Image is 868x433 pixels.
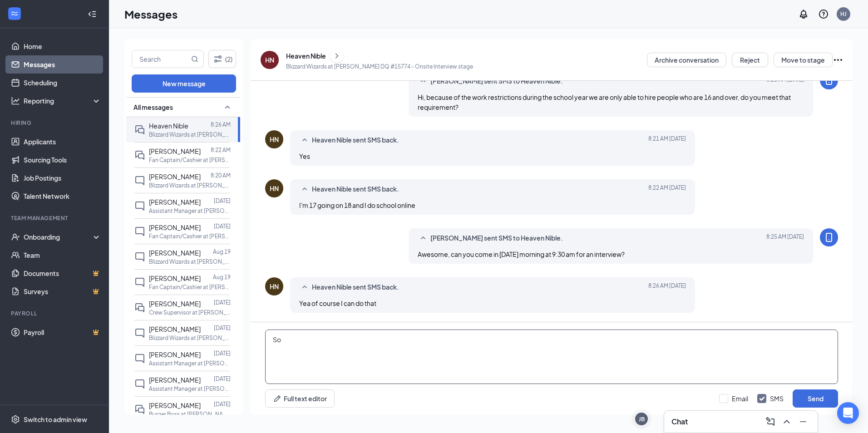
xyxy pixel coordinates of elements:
[765,416,776,427] svg: ComposeMessage
[149,147,201,155] span: [PERSON_NAME]
[798,416,809,427] svg: Minimize
[418,233,429,244] svg: SmallChevronUp
[24,264,101,282] a: DocumentsCrown
[24,133,101,151] a: Applicants
[149,385,231,393] p: Assistant Manager at [PERSON_NAME] DQ #15774
[24,282,101,300] a: SurveysCrown
[10,9,19,18] svg: WorkstreamLogo
[24,415,87,424] div: Switch to admin view
[265,389,335,408] button: Full text editorPen
[149,274,201,282] span: [PERSON_NAME]
[149,334,231,342] p: Blizzard Wizards at [PERSON_NAME] DQ #15774
[149,122,188,130] span: Heaven Nible
[134,353,145,364] svg: ChatInactive
[11,119,99,127] div: Hiring
[214,349,231,357] p: [DATE]
[793,389,838,408] button: Send
[648,135,686,146] span: [DATE] 8:21 AM
[11,415,20,424] svg: Settings
[818,9,829,20] svg: QuestionInfo
[332,50,341,61] svg: ChevronRight
[149,350,201,359] span: [PERSON_NAME]
[798,9,809,20] svg: Notifications
[312,135,399,146] span: Heaven Nible sent SMS back.
[781,416,792,427] svg: ChevronUp
[132,74,236,93] button: New message
[149,182,231,189] p: Blizzard Wizards at [PERSON_NAME] DQ #15774
[24,96,102,105] div: Reporting
[671,417,688,427] h3: Chat
[124,6,178,22] h1: Messages
[24,37,101,55] a: Home
[24,232,94,241] div: Onboarding
[149,156,231,164] p: Fan Captain/Cashier at [PERSON_NAME] DQ #15774
[214,400,231,408] p: [DATE]
[134,201,145,212] svg: ChatInactive
[24,74,101,92] a: Scheduling
[270,282,279,291] div: HN
[648,184,686,195] span: [DATE] 8:22 AM
[299,201,415,209] span: I'm 17 going on 18 and I do school online
[265,330,838,384] textarea: So
[273,394,282,403] svg: Pen
[330,49,344,63] button: ChevronRight
[270,184,279,193] div: HN
[430,76,563,87] span: [PERSON_NAME] sent SMS to Heaven Nible.
[211,172,231,179] p: 8:20 AM
[134,226,145,237] svg: ChatInactive
[149,223,201,231] span: [PERSON_NAME]
[11,232,20,241] svg: UserCheck
[208,50,236,68] button: Filter (2)
[265,55,274,64] div: HN
[132,50,189,68] input: Search
[286,51,326,60] div: Heaven Nible
[418,93,791,111] span: Hi, because of the work restrictions during the school year we are only able to hire people who a...
[11,96,20,105] svg: Analysis
[149,300,201,308] span: [PERSON_NAME]
[766,76,804,87] span: [DATE] 8:20 AM
[11,310,99,317] div: Payroll
[149,325,201,333] span: [PERSON_NAME]
[418,250,625,258] span: Awesome, can you come in [DATE] morning at 9:30 am for an interview?
[430,233,563,244] span: [PERSON_NAME] sent SMS to Heaven Nible.
[134,379,145,389] svg: ChatInactive
[134,175,145,186] svg: ChatInactive
[312,282,399,293] span: Heaven Nible sent SMS back.
[732,53,768,67] button: Reject
[796,414,810,429] button: Minimize
[149,232,231,240] p: Fan Captain/Cashier at [PERSON_NAME] DQ #15774
[24,187,101,205] a: Talent Network
[149,198,201,206] span: [PERSON_NAME]
[212,54,223,64] svg: Filter
[211,146,231,154] p: 8:22 AM
[214,324,231,332] p: [DATE]
[639,415,645,423] div: JB
[837,402,859,424] div: Open Intercom Messenger
[134,277,145,288] svg: ChatInactive
[149,131,231,138] p: Blizzard Wizards at [PERSON_NAME] DQ #15774
[213,273,231,281] p: Aug 19
[134,150,145,161] svg: DoubleChat
[11,214,99,222] div: Team Management
[134,404,145,415] svg: DoubleChat
[211,121,231,128] p: 8:26 AM
[149,309,231,316] p: Crew Supervisor at [PERSON_NAME] DQ #15774
[149,376,201,384] span: [PERSON_NAME]
[766,233,804,244] span: [DATE] 8:25 AM
[24,169,101,187] a: Job Postings
[24,151,101,169] a: Sourcing Tools
[149,359,231,367] p: Assistant Manager at [PERSON_NAME] DQ #15774
[833,54,843,65] svg: Ellipses
[149,283,231,291] p: Fan Captain/Cashier at [PERSON_NAME] DQ #15774
[213,248,231,256] p: Aug 19
[149,401,201,409] span: [PERSON_NAME]
[214,299,231,306] p: [DATE]
[149,207,231,215] p: Assistant Manager at [PERSON_NAME] DQ #15774
[779,414,794,429] button: ChevronUp
[299,184,310,195] svg: SmallChevronUp
[149,258,231,266] p: Blizzard Wizards at [PERSON_NAME] DQ #15774
[134,251,145,262] svg: ChatInactive
[88,10,97,19] svg: Collapse
[134,328,145,339] svg: ChatInactive
[299,152,310,160] span: Yes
